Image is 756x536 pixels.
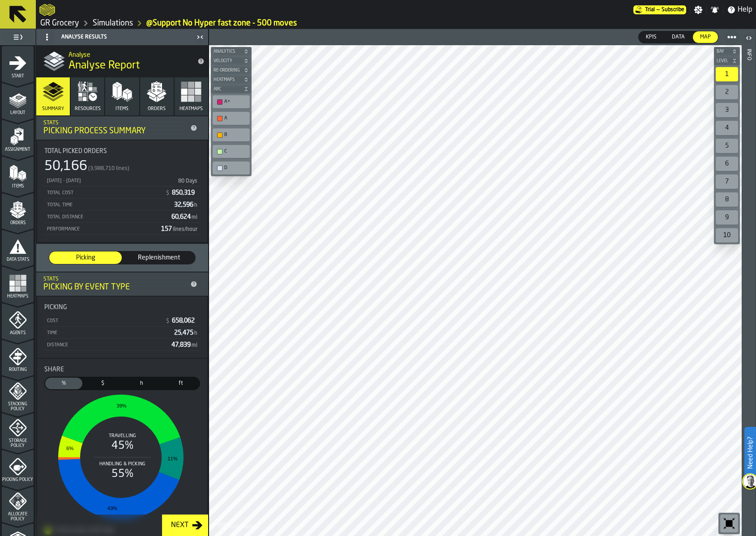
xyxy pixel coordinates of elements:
div: button-toolbar-undefined [718,513,740,534]
span: $ [166,190,169,196]
span: Trial [645,7,655,13]
header: Info [742,29,756,536]
span: ft [164,379,197,387]
div: button-toolbar-undefined [714,83,740,101]
div: Title [44,148,200,155]
span: Share [44,366,64,373]
div: button-toolbar-undefined [714,65,740,83]
label: button-switch-multi-Time [122,377,161,390]
div: thumb [162,378,199,389]
span: 850,319 [172,190,196,196]
label: button-toggle-Notifications [707,5,723,14]
div: Stats [43,276,187,282]
span: Replenishment [126,253,192,262]
div: Total Time [46,202,171,208]
span: $ [166,318,169,324]
div: Picking by event type [43,282,187,292]
label: button-toggle-Close me [194,32,206,43]
div: StatList-item-26/05/2025 - 25/08/2025 [44,174,200,187]
span: Picking [44,304,67,311]
div: Menu Subscription [633,5,686,14]
span: — [657,7,660,13]
button: button- [211,85,252,94]
button: button- [714,47,740,56]
div: Total Cost [46,190,162,196]
li: menu Assignment [2,119,34,155]
span: Map [696,33,714,41]
a: link-to-/wh/i/e451d98b-95f6-4604-91ff-c80219f9c36d [93,18,133,28]
span: Total Picked Orders [44,148,107,155]
div: stat-Picking [37,297,207,358]
label: button-switch-multi-Replenishment [122,251,196,264]
div: thumb [45,378,82,389]
div: StatList-item-Total Distance [44,211,200,223]
span: Velocity [212,59,242,64]
li: menu Orders [2,193,34,229]
div: 50,166 [44,158,87,174]
div: 4 [716,121,738,135]
a: link-to-/wh/i/e451d98b-95f6-4604-91ff-c80219f9c36d/simulations/3924f191-b88e-4671-a159-c170a10da644 [146,18,297,28]
span: Re-Ordering [212,68,242,73]
button: button- [714,56,740,65]
label: button-switch-multi-Share [44,377,83,390]
li: menu Stacking Policy [2,376,34,412]
span: 25,475 [174,330,198,336]
span: h [194,331,197,336]
div: thumb [49,251,122,264]
div: A+ [224,99,247,105]
div: thumb [665,31,692,43]
button: button-Next [162,515,208,536]
div: Title [44,366,200,373]
div: Picking Process Summary [43,126,187,136]
div: button-toolbar-undefined [211,127,252,143]
span: Data [668,33,688,41]
span: Analyse Report [68,59,140,73]
div: 2 [716,85,738,99]
span: 80 Days [178,179,197,184]
div: 3 [716,103,738,117]
span: KPIs [642,33,660,41]
span: Picking [53,253,118,262]
a: link-to-/wh/i/e451d98b-95f6-4604-91ff-c80219f9c36d/pricing/ [633,5,686,14]
span: Analytics [212,49,242,54]
div: button-toolbar-undefined [714,137,740,155]
label: button-switch-multi-Cost [83,377,122,390]
button: button- [211,75,252,84]
label: button-switch-multi-Data [664,31,692,43]
span: 47,839 [171,342,198,348]
div: StatList-item-Time [44,327,200,339]
div: button-toolbar-undefined [211,110,252,127]
span: 32,596 [174,202,198,208]
span: Allocate Policy [2,512,34,522]
span: Agents [2,331,34,336]
div: Stats [43,120,187,126]
span: Heatmaps [179,106,203,112]
div: Title [44,304,200,311]
div: Distance [46,342,168,348]
span: Stacking Policy [2,402,34,412]
div: [DATE] - [DATE] [46,178,174,184]
button: button- [211,66,252,75]
div: Total Distance [46,214,168,220]
button: button- [211,56,252,65]
span: Heatmaps [212,77,242,82]
div: 9 [716,210,738,225]
li: menu Layout [2,83,34,119]
span: Start [2,74,34,79]
span: % [47,379,81,387]
div: Analyse Results [38,30,194,44]
div: button-toolbar-undefined [211,160,252,176]
div: 1 [716,67,738,81]
li: menu Storage Policy [2,413,34,449]
div: 5 [716,139,738,153]
a: logo-header [211,516,261,534]
label: button-switch-multi-Distance [161,377,200,390]
span: Resources [75,106,101,112]
span: Data Stats [2,257,34,262]
div: button-toolbar-undefined [211,94,252,110]
span: Help [738,4,752,15]
span: Layout [2,111,34,115]
div: 10 [716,228,738,242]
div: button-toolbar-undefined [211,143,252,160]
